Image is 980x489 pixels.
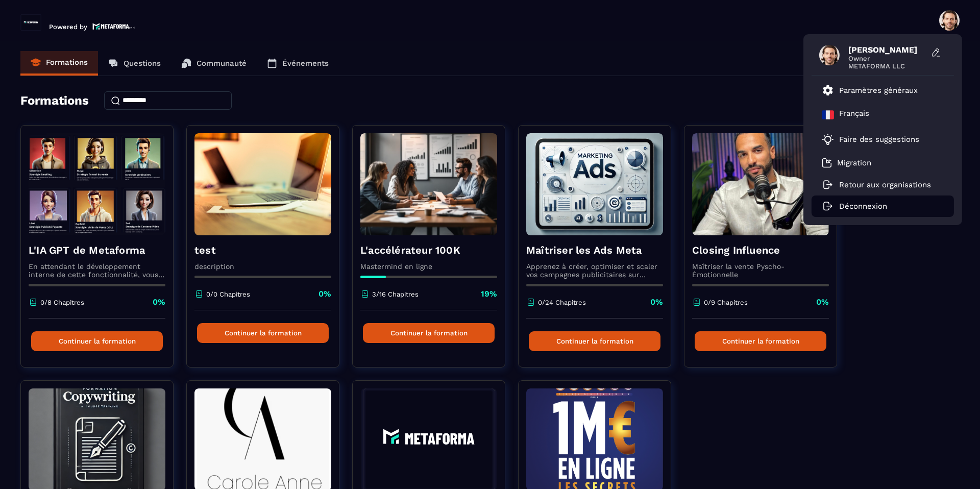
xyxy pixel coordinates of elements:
[318,288,331,300] p: 0%
[20,125,186,380] a: formation-backgroundL'IA GPT de MetaformaEn attendant le développement interne de cette fonctionn...
[704,299,748,306] p: 0/9 Chapitres
[692,262,829,279] p: Maîtriser la vente Pyscho-Émotionnelle
[186,125,352,380] a: formation-backgroundtestdescription0/0 Chapitres0%Continuer la formation
[29,133,165,235] img: formation-background
[839,109,869,121] p: Français
[98,51,171,76] a: Questions
[194,133,331,235] img: formation-background
[197,59,247,68] p: Communauté
[360,262,497,271] p: Mastermind en ligne
[40,299,84,306] p: 0/8 Chapitres
[839,180,931,189] p: Retour aux organisations
[848,55,925,62] span: Owner
[848,45,925,55] span: [PERSON_NAME]
[538,299,586,306] p: 0/24 Chapitres
[20,51,98,76] a: Formations
[171,51,257,76] a: Communauté
[49,23,87,31] p: Powered by
[822,180,931,189] a: Retour aux organisations
[92,22,135,31] img: logo
[46,58,88,67] p: Formations
[695,331,826,351] button: Continuer la formation
[822,133,931,145] a: Faire des suggestions
[837,158,871,167] p: Migration
[684,125,850,380] a: formation-backgroundClosing InfluenceMaîtriser la vente Pyscho-Émotionnelle0/9 Chapitres0%Continu...
[153,297,165,308] p: 0%
[20,14,41,31] img: logo-branding
[363,323,495,343] button: Continuer la formation
[197,323,329,343] button: Continuer la formation
[29,262,165,279] p: En attendant le développement interne de cette fonctionnalité, vous pouvez déjà l’utiliser avec C...
[372,290,419,298] p: 3/16 Chapitres
[526,243,663,257] h4: Maîtriser les Ads Meta
[282,59,329,68] p: Événements
[848,62,925,70] span: METAFORMA LLC
[692,243,829,257] h4: Closing Influence
[257,51,339,76] a: Événements
[352,125,518,380] a: formation-backgroundL'accélérateur 100KMastermind en ligne3/16 Chapitres19%Continuer la formation
[839,135,919,144] p: Faire des suggestions
[194,243,331,257] h4: test
[526,133,663,235] img: formation-background
[839,202,887,211] p: Déconnexion
[526,262,663,279] p: Apprenez à créer, optimiser et scaler vos campagnes publicitaires sur Facebook et Instagram.
[20,93,89,108] h4: Formations
[360,243,497,257] h4: L'accélérateur 100K
[650,297,663,308] p: 0%
[194,262,331,271] p: description
[206,290,250,298] p: 0/0 Chapitres
[124,59,161,68] p: Questions
[529,331,660,351] button: Continuer la formation
[839,86,918,95] p: Paramètres généraux
[692,133,829,235] img: formation-background
[29,243,165,257] h4: L'IA GPT de Metaforma
[822,158,871,168] a: Migration
[518,125,684,380] a: formation-backgroundMaîtriser les Ads MetaApprenez à créer, optimiser et scaler vos campagnes pub...
[481,288,497,300] p: 19%
[360,133,497,235] img: formation-background
[31,331,163,351] button: Continuer la formation
[822,84,918,96] a: Paramètres généraux
[816,297,829,308] p: 0%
